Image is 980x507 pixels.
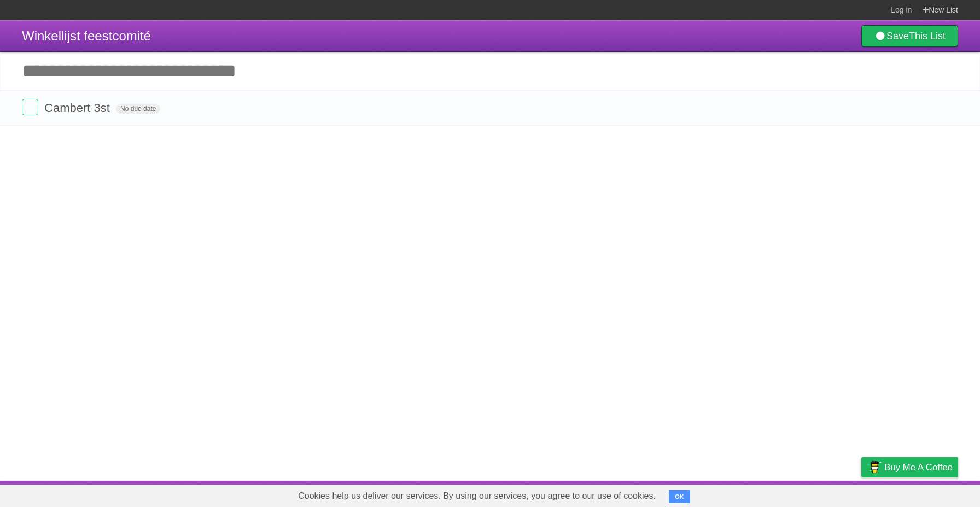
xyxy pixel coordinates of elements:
[669,490,690,503] button: OK
[847,484,876,504] a: Privacy
[716,484,739,504] a: About
[861,457,958,477] a: Buy me a coffee
[22,28,151,43] span: Winkellijst feestcomité
[22,99,38,115] label: Done
[909,31,946,42] b: This List
[889,484,958,504] a: Suggest a feature
[752,484,796,504] a: Developers
[116,104,160,114] span: No due date
[287,485,667,507] span: Cookies help us deliver our services. By using our services, you agree to our use of cookies.
[810,484,834,504] a: Terms
[884,458,953,477] span: Buy me a coffee
[867,458,882,476] img: Buy me a coffee
[44,101,113,115] span: Cambert 3st
[861,25,958,47] a: SaveThis List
